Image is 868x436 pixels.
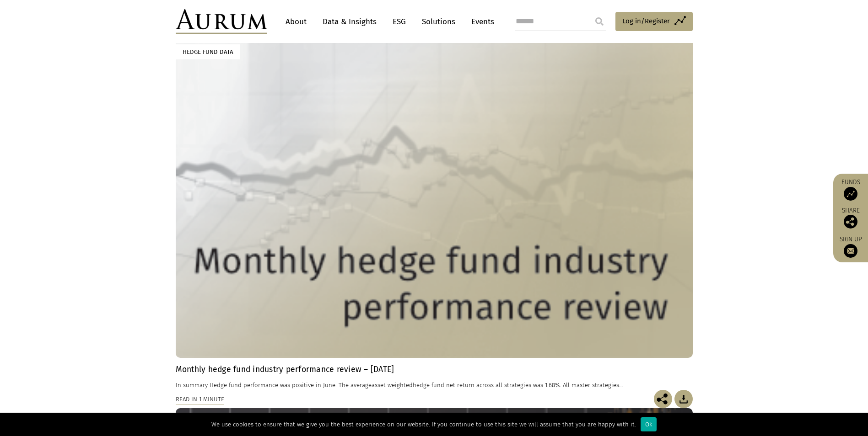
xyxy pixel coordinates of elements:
img: Sign up to our newsletter [844,244,857,258]
img: Share this post [844,215,857,229]
span: asset-weighted [372,382,413,388]
a: Log in/Register [615,12,693,31]
div: Share [838,207,863,229]
div: Hedge Fund Data [176,44,240,59]
img: Access Funds [844,187,857,201]
h4: Monthly hedge fund industry performance review – [DATE] [176,365,693,374]
a: Data & Insights [318,13,381,30]
img: Download Article [674,390,693,408]
div: Ok [641,417,657,431]
p: In summary Hedge fund performance was positive in June. The average hedge fund net return across ... [176,380,693,390]
a: Hedge Fund Data Monthly hedge fund industry performance review – [DATE] In summary Hedge fund per... [176,35,693,390]
a: ESG [388,13,410,30]
a: Funds [838,178,863,201]
div: Read in 1 minute [176,394,224,404]
a: Events [467,13,494,30]
a: About [281,13,311,30]
span: Log in/Register [622,16,670,27]
a: Sign up [838,235,863,258]
img: Aurum [176,9,267,34]
input: Submit [590,12,609,31]
a: Solutions [417,13,460,30]
img: Share this post [654,390,672,408]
